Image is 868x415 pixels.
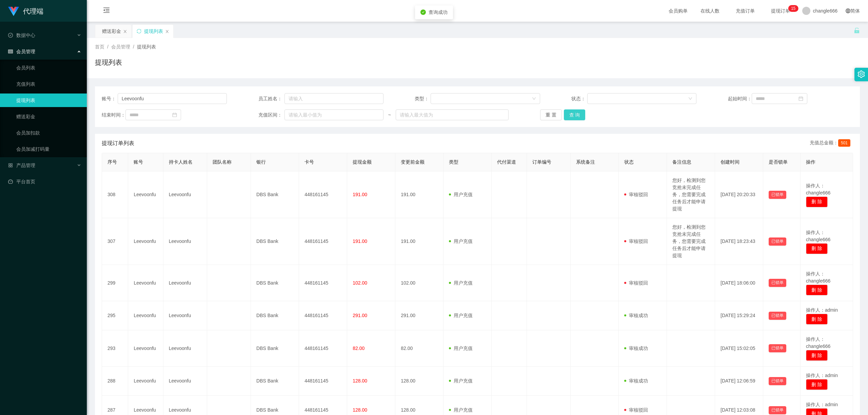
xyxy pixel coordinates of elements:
[163,367,207,396] td: Leevoonfu
[715,218,763,265] td: [DATE] 18:23:43
[258,95,285,102] span: 员工姓名：
[806,402,838,407] span: 操作人：admin
[793,5,796,12] p: 5
[16,77,81,91] a: 充值列表
[624,313,648,318] span: 审核成功
[256,159,266,165] span: 银行
[449,280,473,286] span: 用户充值
[16,61,81,75] a: 会员列表
[401,159,425,165] span: 变更前金额
[134,159,143,165] span: 账号
[732,8,758,13] span: 充值订单
[810,139,853,147] div: 充值总金额：
[576,159,595,165] span: 系统备注
[846,8,850,13] i: 图标: global
[163,301,207,330] td: Leevoonfu
[672,159,691,165] span: 备注信息
[118,93,227,104] input: 请输入
[284,109,383,120] input: 请输入最小值为
[449,407,473,413] span: 用户充值
[420,9,426,15] i: icon: check-circle
[806,373,838,378] span: 操作人：admin
[806,314,828,325] button: 删 除
[251,330,299,367] td: DBS Bank
[353,346,364,351] span: 82.00
[697,8,723,13] span: 在线人数
[769,191,786,199] button: 已锁单
[667,218,715,265] td: 您好，检测到您竞抢未完成任务，您需要完成任务后才能申请提现
[395,330,443,367] td: 82.00
[299,171,347,218] td: 448161145
[396,109,509,120] input: 请输入最大值为
[806,350,828,361] button: 删 除
[165,29,169,34] i: 图标: close
[395,218,443,265] td: 191.00
[137,44,156,49] span: 提现列表
[449,378,473,383] span: 用户充值
[299,301,347,330] td: 448161145
[667,171,715,218] td: 您好，检测到您竞抢未完成任务，您需要完成任务后才能申请提现
[806,183,830,195] span: 操作人：changle666
[107,44,108,49] span: /
[251,367,299,396] td: DBS Bank
[353,238,367,244] span: 191.00
[8,33,13,38] i: 图标: check-circle-o
[806,230,830,242] span: 操作人：changle666
[857,70,865,78] i: 图标: setting
[102,171,128,218] td: 308
[788,5,798,12] sup: 15
[128,265,163,301] td: Leevoonfu
[353,159,372,165] span: 提现金额
[798,96,803,101] i: 图标: calendar
[102,95,118,102] span: 账号：
[213,159,232,165] span: 团队名称
[128,367,163,396] td: Leevoonfu
[102,218,128,265] td: 307
[8,49,35,54] span: 会员管理
[728,95,752,102] span: 起始时间：
[449,238,473,244] span: 用户充值
[806,159,815,165] span: 操作
[8,8,43,14] a: 代理端
[806,336,830,349] span: 操作人：changle666
[137,29,141,34] i: 图标: sync
[353,407,367,413] span: 128.00
[128,218,163,265] td: Leevoonfu
[624,192,648,197] span: 审核驳回
[16,126,81,140] a: 会员加扣款
[449,346,473,351] span: 用户充值
[8,175,81,188] a: 图标: dashboard平台首页
[95,57,122,67] h1: 提现列表
[163,265,207,301] td: Leevoonfu
[23,0,43,22] h1: 代理端
[806,196,828,207] button: 删 除
[715,301,763,330] td: [DATE] 15:29:24
[299,367,347,396] td: 448161145
[624,159,634,165] span: 状态
[102,111,125,119] span: 结束时间：
[838,139,850,147] span: 501
[449,159,458,165] span: 类型
[791,5,793,12] p: 1
[806,379,828,390] button: 删 除
[769,377,786,385] button: 已锁单
[102,367,128,396] td: 288
[769,312,786,320] button: 已锁单
[532,97,536,101] i: 图标: down
[95,0,118,22] i: 图标: menu-fold
[806,243,828,254] button: 删 除
[688,97,692,101] i: 图标: down
[251,171,299,218] td: DBS Bank
[353,313,367,318] span: 291.00
[624,407,648,413] span: 审核驳回
[449,313,473,318] span: 用户充值
[163,330,207,367] td: Leevoonfu
[769,237,786,246] button: 已锁单
[715,330,763,367] td: [DATE] 15:02:05
[395,171,443,218] td: 191.00
[769,406,786,414] button: 已锁单
[169,159,193,165] span: 持卡人姓名
[497,159,516,165] span: 代付渠道
[144,25,163,38] div: 提现列表
[111,44,130,49] span: 会员管理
